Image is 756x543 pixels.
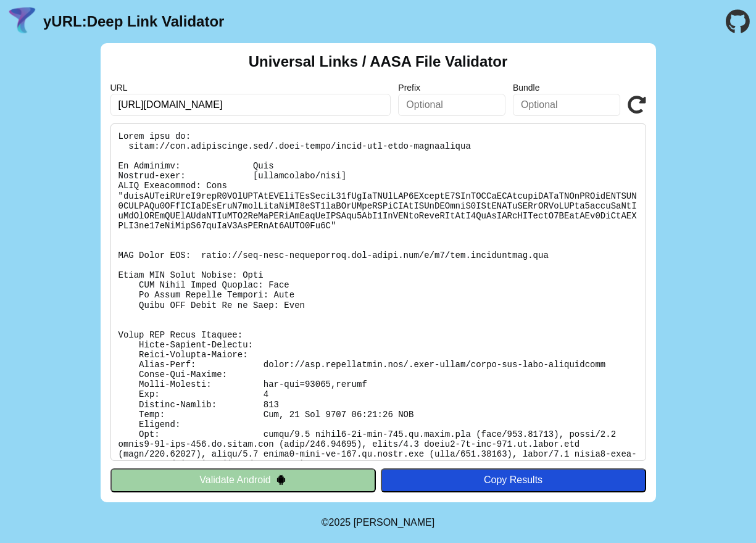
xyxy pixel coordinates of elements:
button: Copy Results [381,468,646,492]
img: yURL Logo [6,6,38,38]
pre: Lorem ipsu do: sitam://con.adipiscinge.sed/.doei-tempo/incid-utl-etdo-magnaaliqua En Adminimv: Qu... [110,123,646,461]
span: 2025 [329,517,351,528]
input: Required [110,94,391,116]
label: URL [110,83,391,93]
a: yURL:Deep Link Validator [43,13,224,30]
footer: © [322,502,434,543]
a: Michael Ibragimchayev's Personal Site [354,517,435,528]
input: Optional [398,94,505,116]
label: Bundle [513,83,620,93]
button: Validate Android [110,468,376,492]
div: Copy Results [387,475,640,486]
h2: Universal Links / AASA File Validator [249,53,508,70]
input: Optional [513,94,620,116]
img: droidIcon.svg [276,475,286,485]
label: Prefix [398,83,505,93]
